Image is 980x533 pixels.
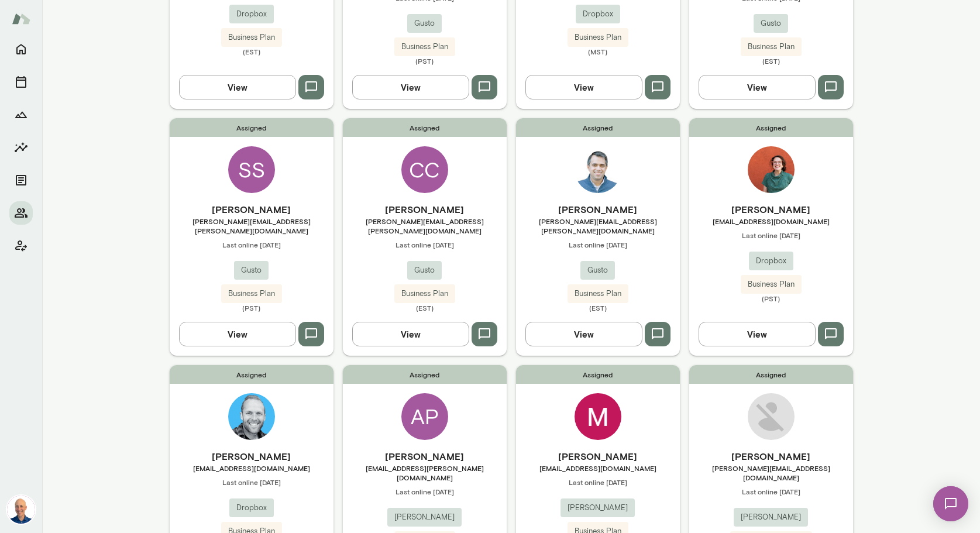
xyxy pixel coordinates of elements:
[576,8,620,20] span: Dropbox
[170,118,333,137] span: Assigned
[580,264,615,276] span: Gusto
[754,18,788,29] span: Gusto
[170,449,333,463] h6: [PERSON_NAME]
[516,449,680,463] h6: [PERSON_NAME]
[689,449,853,463] h6: [PERSON_NAME]
[9,234,33,257] button: Client app
[525,75,642,99] button: View
[343,56,507,66] span: (PST)
[228,146,275,193] div: SS
[352,75,469,99] button: View
[7,496,35,524] img: Mark Lazen
[516,202,680,216] h6: [PERSON_NAME]
[179,75,296,99] button: View
[221,288,282,300] span: Business Plan
[568,288,628,300] span: Business Plan
[343,365,507,384] span: Assigned
[229,8,274,20] span: Dropbox
[170,202,333,216] h6: [PERSON_NAME]
[689,231,853,240] span: Last online [DATE]
[741,41,802,53] span: Business Plan
[749,255,793,267] span: Dropbox
[343,463,507,482] span: [EMAIL_ADDRESS][PERSON_NAME][DOMAIN_NAME]
[170,47,333,56] span: (EST)
[170,303,333,312] span: (PST)
[568,32,628,43] span: Business Plan
[9,169,33,192] button: Documents
[170,240,333,249] span: Last online [DATE]
[689,56,853,66] span: (EST)
[516,477,680,487] span: Last online [DATE]
[748,393,795,440] img: Anthony Schmill
[343,487,507,496] span: Last online [DATE]
[516,365,680,384] span: Assigned
[699,322,816,346] button: View
[387,511,462,523] span: [PERSON_NAME]
[689,487,853,496] span: Last online [DATE]
[9,37,33,61] button: Home
[525,322,642,346] button: View
[352,322,469,346] button: View
[9,136,33,159] button: Insights
[734,511,808,523] span: [PERSON_NAME]
[516,463,680,473] span: [EMAIL_ADDRESS][DOMAIN_NAME]
[407,18,442,29] span: Gusto
[689,216,853,226] span: [EMAIL_ADDRESS][DOMAIN_NAME]
[234,264,269,276] span: Gusto
[689,118,853,137] span: Assigned
[561,502,635,514] span: [PERSON_NAME]
[179,322,296,346] button: View
[9,103,33,126] button: Growth Plan
[343,303,507,312] span: (EST)
[748,146,795,193] img: Sarah Gurman
[170,463,333,473] span: [EMAIL_ADDRESS][DOMAIN_NAME]
[689,202,853,216] h6: [PERSON_NAME]
[689,294,853,303] span: (PST)
[401,393,448,440] div: AP
[9,201,33,225] button: Members
[9,70,33,94] button: Sessions
[394,288,455,300] span: Business Plan
[170,216,333,235] span: [PERSON_NAME][EMAIL_ADDRESS][PERSON_NAME][DOMAIN_NAME]
[343,202,507,216] h6: [PERSON_NAME]
[516,216,680,235] span: [PERSON_NAME][EMAIL_ADDRESS][PERSON_NAME][DOMAIN_NAME]
[12,8,30,30] img: Mento
[516,47,680,56] span: (MST)
[699,75,816,99] button: View
[343,118,507,137] span: Assigned
[741,278,802,290] span: Business Plan
[170,365,333,384] span: Assigned
[228,393,275,440] img: Kyle Miller
[221,32,282,43] span: Business Plan
[394,41,455,53] span: Business Plan
[401,146,448,193] div: CC
[516,118,680,137] span: Assigned
[229,502,274,514] span: Dropbox
[170,477,333,487] span: Last online [DATE]
[689,463,853,482] span: [PERSON_NAME][EMAIL_ADDRESS][DOMAIN_NAME]
[343,449,507,463] h6: [PERSON_NAME]
[575,146,621,193] img: Eric Jester
[575,393,621,440] img: MatthewG Sherman
[689,365,853,384] span: Assigned
[516,240,680,249] span: Last online [DATE]
[343,240,507,249] span: Last online [DATE]
[516,303,680,312] span: (EST)
[343,216,507,235] span: [PERSON_NAME][EMAIL_ADDRESS][PERSON_NAME][DOMAIN_NAME]
[407,264,442,276] span: Gusto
